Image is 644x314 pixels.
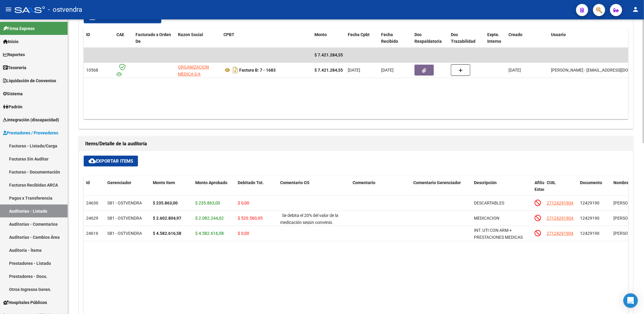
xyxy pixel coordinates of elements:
[3,299,47,306] span: Hospitales Públicos
[451,32,475,44] span: Doc Trazabilidad
[381,32,398,44] span: Fecha Recibido
[105,176,150,203] datatable-header-cell: Gerenciador
[508,68,521,73] span: [DATE]
[116,32,124,37] span: CAE
[551,32,566,37] span: Usuario
[3,77,56,84] span: Liquidación de Convenios
[3,64,26,71] span: Tesorería
[381,68,394,73] span: [DATE]
[221,28,312,48] datatable-header-cell: CPBT
[89,157,96,164] mat-icon: cloud_download
[48,3,82,16] span: - ostvendra
[195,180,227,185] span: Monto Aprobado
[231,65,239,75] i: Descargar documento
[280,180,310,185] span: Comentario OS
[412,28,448,48] datatable-header-cell: Doc Respaldatoria
[86,216,98,221] span: 24629
[86,32,90,37] span: ID
[84,176,105,203] datatable-header-cell: Id
[136,32,171,44] span: Facturado x Orden De
[623,293,638,308] div: Open Intercom Messenger
[506,28,548,48] datatable-header-cell: Creado
[474,216,499,221] span: MEDICACION
[238,216,263,221] span: $ 520.560,95
[178,65,209,76] span: ORGANIZACION MEDICA S A
[278,176,350,203] datatable-header-cell: Comentario OS
[580,180,602,185] span: Documento
[133,28,176,48] datatable-header-cell: Facturado x Orden De
[312,28,345,48] datatable-header-cell: Monto
[86,201,98,205] span: 24630
[280,213,338,225] span: Se debita el 20% del valor de la medicación según convenio.
[350,176,411,203] datatable-header-cell: Comentario
[3,25,35,32] span: Firma Express
[84,28,114,48] datatable-header-cell: ID
[107,180,131,185] span: Gerenciador
[3,103,22,110] span: Padrón
[176,28,221,48] datatable-header-cell: Razon Social
[474,180,497,185] span: Descripción
[153,201,178,205] strong: $ 235.863,00
[86,231,98,236] span: 24616
[448,28,485,48] datatable-header-cell: Doc Trazabilidad
[239,68,276,73] strong: Factura B: 7 - 1683
[114,28,133,48] datatable-header-cell: CAE
[193,176,235,203] datatable-header-cell: Monto Aprobado
[314,32,327,37] span: Monto
[474,201,504,205] span: DESCARTABLES
[107,216,142,221] span: S81 - OSTVENDRA
[150,176,193,203] datatable-header-cell: Monto Item
[3,116,59,123] span: Integración (discapacidad)
[414,32,442,44] span: Doc Respaldatoria
[632,6,639,13] mat-icon: person
[547,231,573,236] span: 27124291904
[195,216,224,221] span: $ 2.082.244,02
[3,130,58,136] span: Prestadores / Proveedores
[580,216,599,221] span: 12429190
[195,231,224,236] span: $ 4.582.616,58
[578,176,611,203] datatable-header-cell: Documento
[547,180,556,185] span: CUIL
[485,28,506,48] datatable-header-cell: Expte. Interno
[348,68,360,73] span: [DATE]
[195,201,220,205] span: $ 235.863,00
[487,32,501,44] span: Expte. Interno
[238,180,264,185] span: Debitado Tot.
[238,201,249,205] span: $ 0,00
[580,231,599,236] span: 12429190
[153,216,181,221] strong: $ 2.602.804,97
[348,32,370,37] span: Fecha Cpbt
[314,68,343,73] strong: $ 7.421.284,55
[3,38,18,45] span: Inicio
[314,52,343,57] span: $ 7.421.284,55
[353,180,375,185] span: Comentario
[532,176,544,203] datatable-header-cell: Afiliado Estado
[544,176,578,203] datatable-header-cell: CUIL
[535,180,550,192] span: Afiliado Estado
[580,201,599,205] span: 12429190
[235,176,278,203] datatable-header-cell: Debitado Tot.
[85,139,627,149] h1: Items/Detalle de la auditoría
[508,32,522,37] span: Creado
[178,32,203,37] span: Razon Social
[153,180,175,185] span: Monto Item
[345,28,379,48] datatable-header-cell: Fecha Cpbt
[474,228,523,240] span: INT. UTI CON ARM + PRESTACIONES MEDICAS
[413,180,461,185] span: Comentario Gerenciador
[547,216,573,221] span: 27124291904
[89,158,133,164] span: Exportar Items
[107,201,142,205] span: S81 - OSTVENDRA
[5,6,12,13] mat-icon: menu
[3,51,25,58] span: Reportes
[86,68,98,73] span: 10568
[223,32,234,37] span: CPBT
[107,231,142,236] span: S81 - OSTVENDRA
[84,156,138,167] button: Exportar Items
[86,180,90,185] span: Id
[379,28,412,48] datatable-header-cell: Fecha Recibido
[89,15,156,21] span: Exportar Comprobantes
[547,201,573,205] span: 27124291904
[471,176,532,203] datatable-header-cell: Descripción
[411,176,471,203] datatable-header-cell: Comentario Gerenciador
[153,231,181,236] strong: $ 4.582.616,58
